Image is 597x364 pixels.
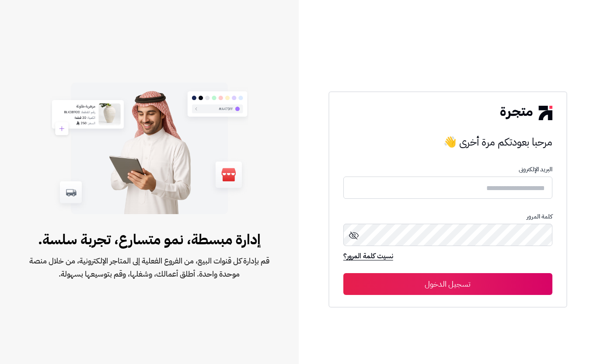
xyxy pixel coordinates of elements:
[343,133,552,151] h3: مرحبا بعودتكم مرة أخرى 👋
[28,229,271,250] span: إدارة مبسطة، نمو متسارع، تجربة سلسة.
[28,254,271,281] span: قم بإدارة كل قنوات البيع، من الفروع الفعلية إلى المتاجر الإلكترونية، من خلال منصة موحدة واحدة. أط...
[500,106,552,120] img: logo-2.png
[343,251,393,263] a: نسيت كلمة المرور؟
[343,213,552,220] p: كلمة المرور
[343,166,552,173] p: البريد الإلكترونى
[343,273,552,295] button: تسجيل الدخول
